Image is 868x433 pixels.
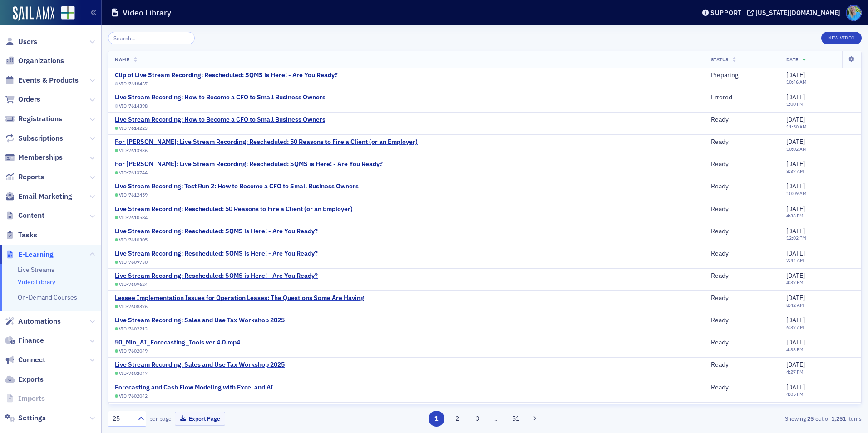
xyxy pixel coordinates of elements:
a: Orders [5,94,40,104]
span: VID-7614223 [119,125,148,131]
span: Email Marketing [18,192,72,202]
a: Tasks [5,230,37,240]
span: Status [711,56,729,63]
span: Users [18,37,37,47]
span: VID-7610305 [119,237,148,243]
div: Ready [711,361,774,369]
span: Finance [18,335,44,345]
span: … [490,414,503,423]
a: Users [5,37,37,47]
strong: 25 [806,414,815,423]
button: 3 [470,411,486,427]
a: Reports [5,172,44,182]
div: Ready [711,316,774,325]
a: Live Stream Recording: Test Run 2: How to Become a CFO to Small Business Owners [115,182,359,191]
a: For [PERSON_NAME]: Live Stream Recording: Rescheduled: SQMS is Here! - Are You Ready? [115,160,383,168]
span: [DATE] [786,294,805,302]
span: VID-7608376 [119,304,148,310]
a: Events & Products [5,75,79,85]
a: Organizations [5,56,64,66]
span: Memberships [18,153,63,162]
div: For [PERSON_NAME]: Live Stream Recording: Rescheduled: 50 Reasons to Fire a Client (or an Employer) [115,138,418,146]
a: Registrations [5,114,62,124]
a: Live Stream Recording: Rescheduled: SQMS is Here! - Are You Ready? [115,272,318,280]
button: [US_STATE][DOMAIN_NAME] [747,10,843,16]
span: [DATE] [786,383,805,391]
span: Subscriptions [18,133,63,143]
a: Imports [5,394,45,403]
div: Ready [711,138,774,146]
span: Automations [18,316,61,326]
span: Profile [846,5,862,21]
a: Automations [5,316,61,326]
div: Ready [711,205,774,213]
a: On-Demand Courses [18,293,77,301]
strong: 1,251 [830,414,848,423]
div: Ready [711,160,774,168]
a: Memberships [5,153,63,162]
a: Subscriptions [5,133,63,143]
a: Connect [5,355,45,365]
span: Exports [18,374,44,384]
span: [DATE] [786,138,805,146]
div: [US_STATE][DOMAIN_NAME] [755,9,840,17]
a: Exports [5,374,44,384]
a: Live Stream Recording: Rescheduled: SQMS is Here! - Are You Ready? [115,227,318,236]
a: Email Marketing [5,192,72,202]
a: Video Library [18,278,55,286]
time: 1:00 PM [786,101,804,107]
span: VID-7602047 [119,370,148,376]
span: VID-7610584 [119,215,148,221]
div: Ready [711,272,774,280]
div: 25 [113,414,133,423]
span: VID-7602042 [119,393,148,399]
span: Orders [18,94,40,104]
span: VID-7602213 [119,326,148,332]
time: 7:44 AM [786,257,804,263]
h1: Video Library [123,7,171,18]
div: Ready [711,250,774,258]
span: VID-7609624 [119,281,148,287]
button: 51 [508,411,524,427]
span: Name [115,56,129,63]
time: 4:27 PM [786,369,804,375]
time: 10:09 AM [786,190,807,197]
div: Live Stream Recording: Sales and Use Tax Workshop 2025 [115,361,285,369]
div: Ready [711,384,774,392]
span: VID-7618467 [119,81,148,87]
div: Live Stream Recording: How to Become a CFO to Small Business Owners [115,93,325,102]
span: Connect [18,355,45,365]
time: 8:42 AM [786,302,804,308]
div: Errored [711,93,774,102]
span: Imports [18,394,45,403]
span: [DATE] [786,249,805,257]
a: Lessee Implementation Issues for Operation Leases: The Questions Some Are Having [115,294,364,302]
time: 11:50 AM [786,123,807,130]
img: SailAMX [13,6,54,21]
div: Ready [711,116,774,124]
span: [DATE] [786,205,805,213]
span: Date [786,56,799,63]
time: 4:33 PM [786,346,804,353]
a: Live Stream Recording: How to Become a CFO to Small Business Owners [115,116,325,124]
div: Showing out of items [617,414,862,423]
span: Events & Products [18,75,79,85]
a: Live Stream Recording: Rescheduled: 50 Reasons to Fire a Client (or an Employer) [115,205,353,213]
span: VID-7613744 [119,170,148,176]
a: Live Stream Recording: Rescheduled: SQMS is Here! - Are You Ready? [115,250,318,258]
span: E-Learning [18,250,54,260]
div: Ready [711,339,774,347]
a: Forecasting and Cash Flow Modeling with Excel and AI [115,384,273,392]
span: VID-7612459 [119,192,148,198]
span: [DATE] [786,71,805,79]
a: View Homepage [54,6,75,21]
a: Clip of Live Stream Recording: Rescheduled: SQMS is Here! - Are You Ready? [115,71,338,79]
button: New Video [821,32,862,44]
a: E-Learning [5,250,54,260]
a: Content [5,211,44,221]
button: 1 [429,411,444,427]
